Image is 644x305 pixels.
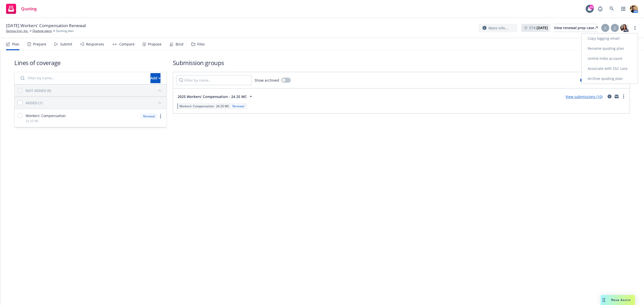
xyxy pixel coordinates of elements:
div: Submit [60,42,72,46]
a: Switch app [618,4,628,14]
div: Prepare [33,42,46,46]
span: Nova Assist [611,298,631,302]
a: more [621,93,627,99]
button: NOT ADDED (0) [26,86,164,94]
a: View submissions (10) [566,94,602,99]
input: Filter by name... [18,73,147,83]
button: Add [150,73,160,83]
input: Filter by name... [176,75,252,85]
a: mail [614,93,620,99]
a: Associate with SSC case [582,64,638,74]
h1: Submission groups [173,59,630,67]
div: Limits added [580,78,603,82]
button: ADDED (1) [26,99,164,107]
a: more [157,113,164,119]
span: Workers' Compensation [26,113,66,118]
div: Bind [176,42,183,46]
a: Copy logging email [582,33,638,43]
span: ETA : [529,25,548,30]
a: Archive quoting plan [582,74,638,84]
a: Quoting plans [32,29,52,33]
span: [DATE] Workers' Compensation Renewal [6,23,86,29]
a: Quoting [4,2,39,16]
div: Propose [148,42,162,46]
div: Add [150,73,160,83]
div: Renewal [231,104,245,108]
div: Renewal [141,113,157,119]
span: 2025 Workers' Compensation - 24 25 WC [178,94,247,99]
button: 2025 Workers' Compensation - 24 25 WC [176,91,255,101]
span: Workers' Compensation [179,104,214,108]
a: Genisa Iron, Inc. [6,29,28,33]
div: NOT ADDED (0) [26,88,51,93]
div: Compare [119,42,135,46]
span: More info... [489,25,508,31]
a: View renewal prep case [554,24,598,32]
a: Report a Bug [595,4,605,14]
span: 24 25 WC [216,104,229,108]
button: Nova Assist [601,295,635,305]
span: Quoting [21,7,37,11]
img: photo [620,24,628,32]
strong: [DATE] [537,25,548,30]
a: Rename quoting plan [582,43,638,54]
div: Plan [12,42,19,46]
button: More info... [478,24,517,32]
div: 20 [589,5,594,9]
span: 24 25 WC [26,119,39,123]
a: Search [607,4,617,14]
h1: Lines of coverage [14,59,167,67]
a: more [632,25,638,31]
a: circleInformation [607,93,613,99]
a: Unlink Indio account [582,54,638,64]
span: Quoting plan [56,29,74,33]
span: Show archived [255,78,279,83]
div: ADDED (1) [26,100,43,106]
div: Drag to move [601,295,607,305]
div: Responses [86,42,104,46]
img: photo [630,5,638,13]
div: Files [197,42,205,46]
